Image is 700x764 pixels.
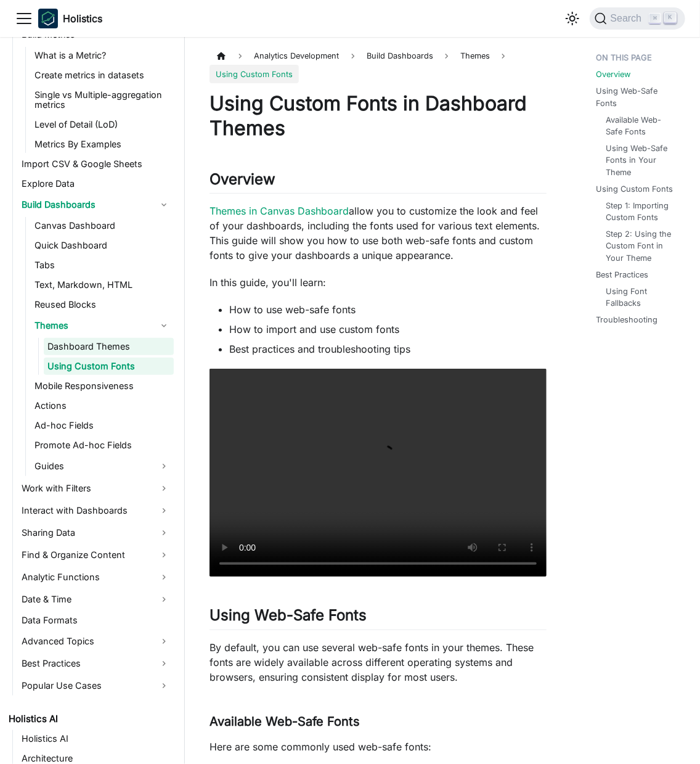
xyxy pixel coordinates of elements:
[31,296,174,313] a: Reused Blocks
[31,67,174,84] a: Create metrics in datasets
[596,269,648,281] a: Best Practices
[360,47,439,65] span: Build Dashboards
[18,155,174,173] a: Import CSV & Google Sheets
[31,47,174,64] a: What is a Metric?
[31,116,174,133] a: Level of Detail (LoD)
[31,377,174,395] a: Mobile Responsiveness
[210,47,233,65] a: Home page
[590,7,685,30] button: Search (Command+K)
[18,589,174,609] a: Date & Time
[18,676,174,696] a: Popular Use Cases
[31,237,174,254] a: Quick Dashboard
[606,114,675,138] a: Available Web-Safe Fonts
[210,606,547,630] h2: Using Web-Safe Fonts
[606,142,675,178] a: Using Web-Safe Fonts in Your Theme
[606,285,675,309] a: Using Font Fallbacks
[18,612,174,629] a: Data Formats
[18,730,174,747] a: Holistics AI
[454,47,496,65] span: Themes
[607,13,649,24] span: Search
[210,739,547,754] p: Here are some commonly used web-safe fonts:
[63,11,102,26] b: Holistics
[210,714,547,729] h3: Available Web-Safe Fonts
[18,501,174,520] a: Interact with Dashboards
[210,369,547,577] video: Your browser does not support embedding video, but you can .
[44,358,174,375] a: Using Custom Fonts
[18,175,174,192] a: Explore Data
[210,203,547,263] p: allow you to customize the look and feel of your dashboards, including the fonts used for various...
[596,85,680,109] a: Using Web-Safe Fonts
[248,47,345,65] span: Analytics Development
[31,456,174,476] a: Guides
[44,338,174,355] a: Dashboard Themes
[31,217,174,234] a: Canvas Dashboard
[606,200,675,223] a: Step 1: Importing Custom Fonts
[38,9,102,28] a: HolisticsHolistics
[210,205,349,217] a: Themes in Canvas Dashboard
[596,68,630,80] a: Overview
[15,9,33,28] button: Toggle navigation bar
[596,314,657,326] a: Troubleshooting
[5,710,174,728] a: Holistics AI
[18,195,174,215] a: Build Dashboards
[210,65,299,83] span: Using Custom Fonts
[31,316,174,335] a: Themes
[38,9,58,28] img: Holistics
[229,302,547,317] li: How to use web-safe fonts
[606,228,675,264] a: Step 2: Using the Custom Font in Your Theme
[31,257,174,274] a: Tabs
[31,437,174,454] a: Promote Ad-hoc Fields
[210,47,547,83] nav: Breadcrumbs
[229,342,547,356] li: Best practices and troubleshooting tips
[31,276,174,294] a: Text, Markdown, HTML
[210,91,547,141] h1: Using Custom Fonts in Dashboard Themes
[18,545,174,565] a: Find & Organize Content
[31,417,174,434] a: Ad-hoc Fields
[31,86,174,113] a: Single vs Multiple-aggregation metrics
[18,654,174,673] a: Best Practices
[31,136,174,153] a: Metrics By Examples
[229,322,547,337] li: How to import and use custom fonts
[649,13,661,24] kbd: ⌘
[210,640,547,684] p: By default, you can use several web-safe fonts in your themes. These fonts are widely available a...
[596,183,673,195] a: Using Custom Fonts
[18,567,174,587] a: Analytic Functions
[18,631,174,651] a: Advanced Topics
[18,523,174,543] a: Sharing Data
[210,275,547,290] p: In this guide, you'll learn:
[563,9,582,28] button: Switch between dark and light mode (currently light mode)
[18,479,174,498] a: Work with Filters
[31,397,174,414] a: Actions
[664,12,677,23] kbd: K
[210,170,547,194] h2: Overview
